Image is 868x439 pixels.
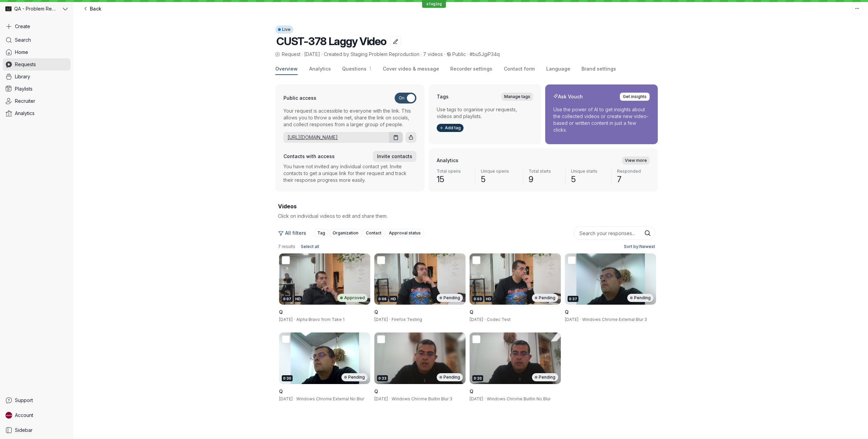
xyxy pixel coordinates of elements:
span: View more [625,157,647,164]
span: [DATE] [374,317,388,322]
a: [URL][DOMAIN_NAME] [283,134,386,141]
div: 0:06 [377,296,388,302]
span: Cover video & message [383,65,439,72]
div: Pending [627,294,653,302]
a: Requests [3,58,71,71]
span: Manage tags [504,93,530,100]
span: Windows Chrome Builtin No Blur [487,396,551,401]
button: Select all [298,243,322,251]
span: Q [279,388,283,394]
div: HD [485,296,493,302]
button: Search [644,230,651,237]
span: Questions [342,66,367,72]
span: Q [565,309,569,315]
div: Pending [341,373,368,381]
span: [DATE] [565,317,578,322]
span: Contact form [504,65,535,72]
span: Back [90,5,101,12]
button: Add tag [437,124,463,132]
span: · [388,317,392,322]
h2: Tags [437,93,449,100]
span: Total opens [437,169,470,174]
p: Use tags to organise your requests, videos and playlists. [437,106,533,120]
span: Analytics [309,65,331,72]
a: Analytics [3,107,71,119]
span: · [419,51,423,58]
span: · [293,396,296,402]
h3: Public access [283,95,316,101]
span: All filters [285,230,306,236]
span: Overview [275,65,298,72]
span: CUST-378 Laggy Video [276,35,386,48]
h2: Videos [278,203,655,210]
span: Windows Chrome External No Blur [296,396,364,401]
span: Firefox Testing [392,317,422,322]
span: Recorder settings [450,65,492,72]
span: [DATE] [279,317,293,322]
a: Search [3,34,71,46]
span: Library [15,73,30,80]
button: Sort by:Newest [621,243,655,251]
a: View more [622,156,650,165]
span: 5 [571,174,606,185]
span: Home [15,49,28,56]
h3: Contacts with access [283,153,335,160]
img: Stephane avatar [5,412,12,419]
span: [DATE] [279,396,293,401]
h2: Analytics [437,157,458,164]
button: Organization [330,229,361,237]
span: · [293,317,296,322]
span: Live [282,25,291,34]
button: Tag [314,229,328,237]
button: Share [406,132,416,143]
span: Requests [15,61,36,68]
button: Copy URL [389,132,403,143]
div: Pending [532,373,558,381]
span: · [443,51,447,58]
span: Approval status [389,230,421,236]
a: Back [79,3,105,14]
span: · [483,396,487,402]
button: Edit title [390,36,401,47]
span: [DATE] [470,396,483,401]
a: Recruiter [3,95,71,107]
span: Create [15,23,30,30]
div: 0:07 [282,296,293,302]
span: Created by Staging Problem Reproduction [324,51,419,57]
div: HD [389,296,397,302]
span: Q [374,388,378,394]
span: On [399,93,405,103]
div: Approved [337,294,368,302]
span: · [300,51,304,58]
span: [DATE] [374,396,388,401]
div: 0:30 [282,375,293,381]
a: Home [3,46,71,58]
div: 0:23 [377,375,388,381]
span: Brand settings [581,65,616,72]
span: 15 [437,174,470,185]
span: 1 [367,66,371,72]
p: Your request is accessible to everyone with the link. This allows you to throw a wide net, share ... [283,108,416,128]
span: · [483,317,487,322]
span: #bu5JgiP34q [470,51,500,57]
div: 0:03 [472,296,483,302]
input: Search your responses... [574,226,655,240]
span: [DATE] [470,317,483,322]
a: Playlists [3,83,71,95]
span: · [320,51,324,58]
span: Support [15,397,33,404]
span: Windows Chrome External Blur 3 [582,317,647,322]
span: Unique opens [481,169,518,174]
span: Total starts [529,169,560,174]
span: Organization [333,230,358,236]
span: Q [470,309,473,315]
span: [DATE] [304,51,320,57]
span: · [466,51,470,58]
div: QA - Problem Reproduction [3,3,61,15]
a: Stephane avatarAccount [3,409,71,421]
div: Pending [437,373,463,381]
span: Codec Test [487,317,511,322]
div: HD [294,296,302,302]
span: Get insights [623,93,647,100]
div: 0:20 [472,375,483,381]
